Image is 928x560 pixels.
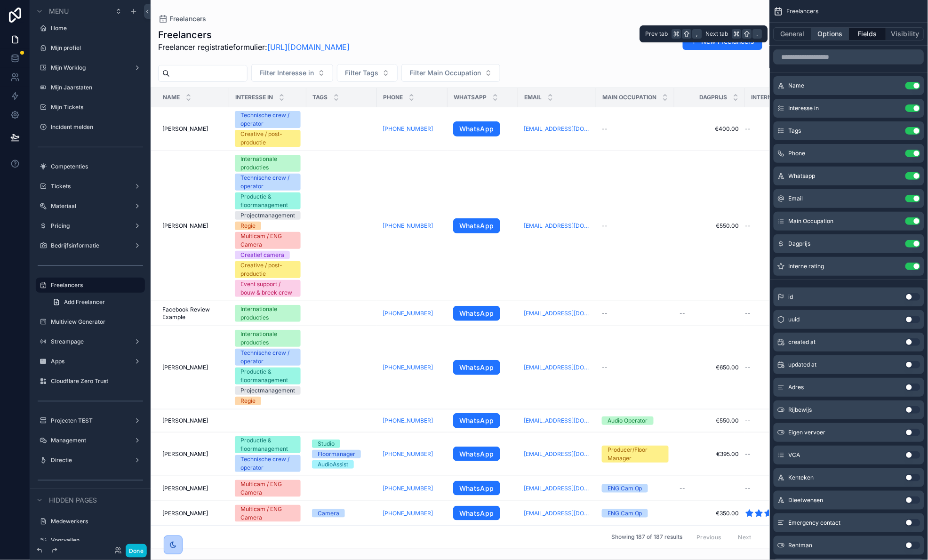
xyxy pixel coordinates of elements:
button: Visibility [887,27,924,40]
a: Add Freelancer [47,295,145,310]
label: Incident melden [51,123,143,131]
label: Multiview Generator [51,318,143,326]
label: Mijn profiel [51,44,143,52]
button: Options [812,27,849,40]
button: Done [126,544,147,558]
label: Bedrijfsinformatie [51,242,130,249]
label: Mijn Jaarstaten [51,84,143,91]
label: Materiaal [51,202,130,210]
span: Phone [383,94,403,101]
span: Email [524,94,542,101]
button: General [774,27,812,40]
label: Pricing [51,222,130,230]
span: Phone [789,150,806,157]
label: Cloudflare Zero Trust [51,377,143,385]
label: Voorvallen [51,536,143,544]
label: Home [51,24,143,32]
span: Name [163,94,180,101]
span: Kenteken [789,474,814,481]
label: Competenties [51,163,143,170]
label: Tickets [51,183,130,190]
label: Apps [51,358,130,365]
span: Main Occupation [602,94,656,101]
span: Tags [789,127,801,135]
span: Name [789,82,805,89]
span: Interesse in [235,94,273,101]
button: Fields [849,27,887,40]
span: Showing 187 of 187 results [611,534,682,541]
span: Prev tab [646,30,668,38]
span: , [694,30,701,38]
label: Medewerkers [51,518,143,525]
span: VCA [789,451,800,459]
span: Dagprijs [789,240,811,248]
label: Streampage [51,338,130,345]
span: Eigen vervoer [789,429,826,436]
span: Freelancers [787,8,819,15]
span: Main Occupation [789,217,834,225]
span: updated at [789,361,817,368]
span: Interne rating [751,94,798,101]
label: Management [51,437,130,444]
span: Dieetwensen [789,496,824,504]
label: Directie [51,456,130,464]
span: uuid [789,316,800,323]
span: . [754,30,761,38]
span: Adres [789,384,804,391]
span: created at [789,338,816,346]
span: Whatsapp [454,94,487,101]
span: Emergency contact [789,519,841,527]
span: Menu [49,7,69,16]
span: Next tab [706,30,728,38]
span: Rijbewijs [789,406,812,414]
span: id [789,293,793,301]
span: Dagprijs [699,94,727,101]
span: Add Freelancer [64,298,105,306]
span: Rentman [789,542,813,549]
span: Email [789,195,803,202]
label: Projecten TEST [51,417,130,424]
span: Tags [312,94,328,101]
span: Interesse in [789,104,819,112]
label: Mijn Tickets [51,104,143,111]
span: Hidden pages [49,496,97,505]
label: Mijn Worklog [51,64,130,72]
span: Whatsapp [789,172,816,180]
span: Interne rating [789,263,824,270]
label: Freelancers [51,281,139,289]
